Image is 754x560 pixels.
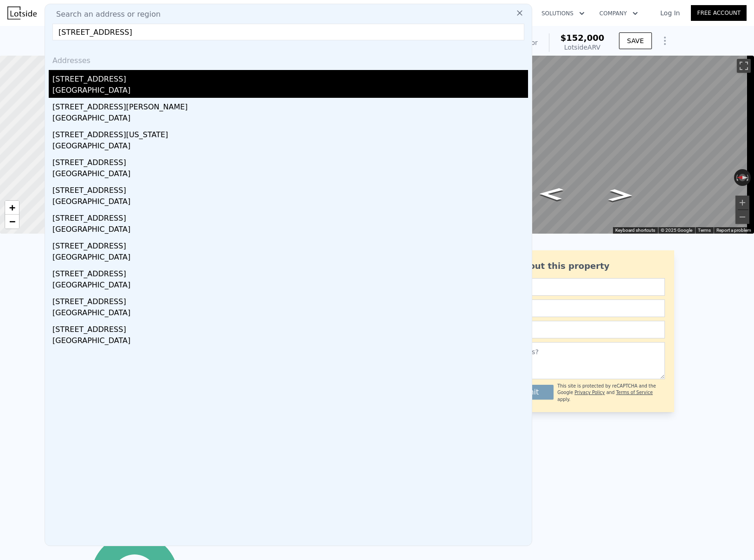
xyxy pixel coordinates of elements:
input: Name [498,278,665,296]
div: [GEOGRAPHIC_DATA] [52,113,528,126]
button: SAVE [619,32,651,49]
input: Phone [498,321,665,338]
div: [GEOGRAPHIC_DATA] [52,252,528,265]
img: Lotside [7,6,37,19]
div: [STREET_ADDRESS] [52,320,528,335]
div: [STREET_ADDRESS] [52,293,528,307]
div: [STREET_ADDRESS] [52,153,528,168]
span: © 2025 Google [661,228,692,233]
div: [STREET_ADDRESS][US_STATE] [52,126,528,140]
a: Log In [649,8,691,18]
div: [STREET_ADDRESS] [52,237,528,252]
div: [GEOGRAPHIC_DATA] [52,335,528,348]
a: Terms [698,228,711,233]
button: Toggle fullscreen view [737,59,751,73]
div: [GEOGRAPHIC_DATA] [52,280,528,293]
button: Zoom out [735,210,749,224]
button: Rotate counterclockwise [734,169,739,186]
a: Free Account [691,5,747,21]
div: Addresses [49,48,528,70]
button: Keyboard shortcuts [615,227,655,234]
button: Solutions [534,5,592,22]
input: Email [498,299,665,317]
div: [GEOGRAPHIC_DATA] [52,196,528,209]
div: [STREET_ADDRESS] [52,265,528,280]
path: Go North, S Madison Ave [528,185,574,204]
button: Show Options [656,32,674,50]
div: [GEOGRAPHIC_DATA] [52,224,528,237]
div: [GEOGRAPHIC_DATA] [52,140,528,153]
span: Search an address or region [49,9,161,20]
a: Terms of Service [616,390,653,395]
div: Off Market, last listed for [457,38,538,47]
input: Enter an address, city, region, neighborhood or zip code [52,24,524,40]
div: Street View [425,56,754,234]
div: Lotside ARV [561,43,605,52]
div: [GEOGRAPHIC_DATA] [52,307,528,320]
div: [GEOGRAPHIC_DATA] [52,168,528,181]
span: − [9,216,15,227]
button: Company [592,5,645,22]
button: Zoom in [735,196,749,210]
span: $152,000 [561,33,605,43]
a: Zoom out [5,215,19,229]
button: Reset the view [734,174,751,181]
a: Zoom in [5,201,19,215]
a: Report a problem [716,228,751,233]
div: [STREET_ADDRESS] [52,181,528,196]
div: [GEOGRAPHIC_DATA] [52,85,528,98]
div: Ask about this property [498,260,665,273]
div: Map [425,56,754,234]
div: [STREET_ADDRESS][PERSON_NAME] [52,98,528,113]
div: This site is protected by reCAPTCHA and the Google and apply. [557,383,664,403]
div: [STREET_ADDRESS] [52,70,528,85]
div: [STREET_ADDRESS] [52,209,528,224]
path: Go South, S Madison Ave [598,186,643,204]
span: + [9,202,15,213]
button: Rotate clockwise [746,169,751,186]
a: Privacy Policy [574,390,605,395]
